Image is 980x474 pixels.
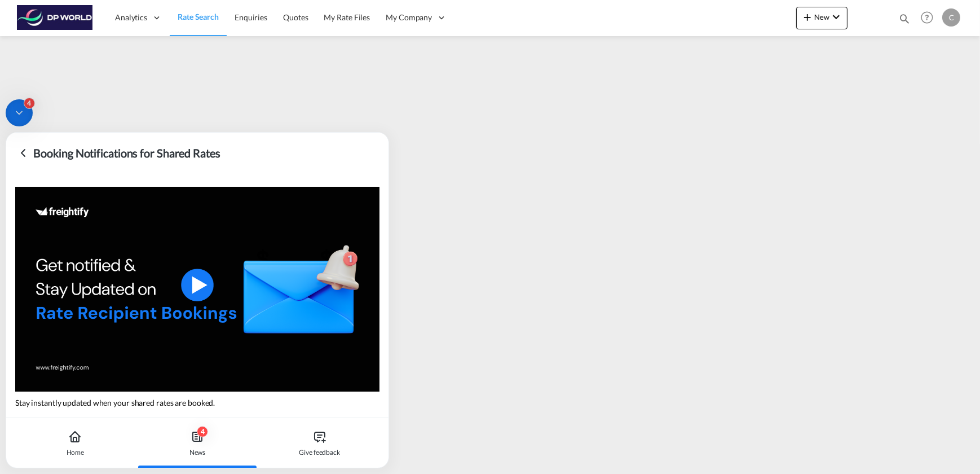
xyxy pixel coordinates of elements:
span: Rate Search [178,12,219,21]
span: My Rate Files [324,12,370,22]
img: c08ca190194411f088ed0f3ba295208c.png [17,5,93,30]
div: C [942,8,960,27]
span: Help [917,8,937,27]
div: icon-magnify [898,12,911,29]
div: Help [917,8,942,28]
span: Analytics [115,12,147,23]
span: Enquiries [235,12,267,22]
md-icon: icon-magnify [898,12,911,25]
span: New [801,12,843,21]
span: Quotes [283,12,308,22]
md-icon: icon-plus 400-fg [801,10,814,24]
button: icon-plus 400-fgNewicon-chevron-down [796,7,847,29]
md-icon: icon-chevron-down [829,10,843,24]
span: My Company [386,12,432,23]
